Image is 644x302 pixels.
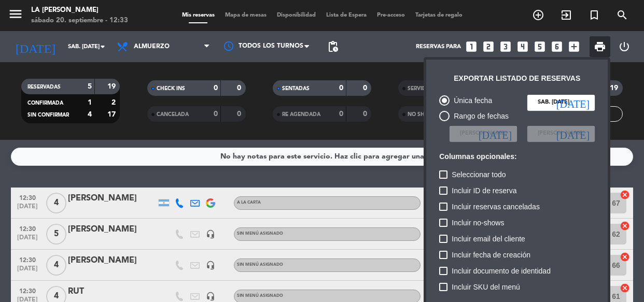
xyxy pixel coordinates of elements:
[452,217,504,229] span: Incluir no-shows
[556,128,590,139] i: [DATE]
[454,73,580,84] div: Exportar listado de reservas
[556,97,590,108] i: [DATE]
[450,110,509,122] div: Rango de fechas
[452,200,540,213] span: Incluir reservas canceladas
[452,233,525,245] span: Incluir email del cliente
[452,184,516,197] span: Incluir ID de reserva
[452,168,506,181] span: Seleccionar todo
[452,265,551,277] span: Incluir documento de identidad
[479,128,512,139] i: [DATE]
[439,152,595,161] h6: Columnas opcionales:
[450,95,492,107] div: Única fecha
[452,249,530,261] span: Incluir fecha de creación
[538,129,584,138] span: [PERSON_NAME]
[460,129,507,138] span: [PERSON_NAME]
[452,281,520,293] span: Incluir SKU del menú
[594,40,606,53] span: print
